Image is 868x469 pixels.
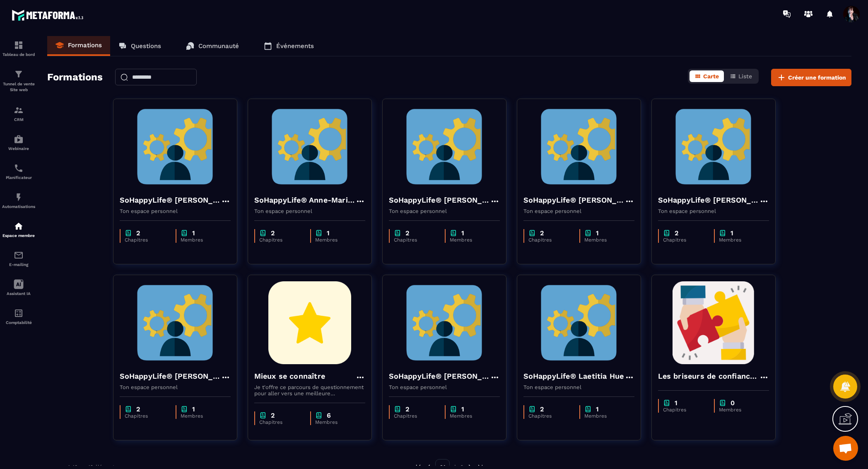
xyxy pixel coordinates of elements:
[663,237,706,243] p: Chapitres
[14,105,24,115] img: formation
[731,229,733,237] p: 1
[315,419,357,425] p: Membres
[394,413,436,419] p: Chapitres
[14,250,24,260] img: email
[690,70,724,82] button: Carte
[120,370,221,382] h4: SoHappyLife® [PERSON_NAME]
[125,237,167,243] p: Chapitres
[120,194,221,206] h4: SoHappyLife® [PERSON_NAME]
[703,73,719,80] span: Carte
[259,229,267,237] img: chapter
[523,194,624,206] h4: SoHappyLife® [PERSON_NAME]
[271,411,275,419] p: 2
[2,204,35,209] p: Automatisations
[259,411,267,419] img: chapter
[120,208,231,214] p: Ton espace personnel
[658,105,769,188] img: formation-background
[256,36,322,56] a: Événements
[192,229,195,237] p: 1
[382,275,517,451] a: formation-backgroundSoHappyLife® [PERSON_NAME]Ton espace personnelchapter2Chapitreschapter1Membres
[2,186,35,215] a: automationsautomationsAutomatisations
[523,105,634,188] img: formation-background
[394,405,401,413] img: chapter
[120,384,231,390] p: Ton espace personnel
[136,405,140,413] p: 2
[540,405,544,413] p: 2
[389,370,490,382] h4: SoHappyLife® [PERSON_NAME]
[725,70,757,82] button: Liste
[315,237,357,243] p: Membres
[254,370,325,382] h4: Mieux se connaître
[663,229,670,237] img: chapter
[528,237,571,243] p: Chapitres
[110,36,169,56] a: Questions
[271,229,275,237] p: 2
[2,52,35,57] p: Tableau de bord
[719,237,761,243] p: Membres
[771,69,851,86] button: Créer une formation
[254,281,365,364] img: formation-background
[120,281,231,364] img: formation-background
[523,208,634,214] p: Ton espace personnel
[651,275,786,451] a: formation-backgroundLes briseurs de confiance dans l'entreprisechapter1Chapitreschapter0Membres
[2,175,35,180] p: Planificateur
[2,157,35,186] a: schedulerschedulerPlanificateur
[389,384,500,390] p: Ton espace personnel
[461,405,464,413] p: 1
[658,370,759,382] h4: Les briseurs de confiance dans l'entreprise
[2,63,35,99] a: formationformationTunnel de vente Site web
[450,405,457,413] img: chapter
[2,302,35,331] a: accountantaccountantComptabilité
[2,99,35,128] a: formationformationCRM
[2,128,35,157] a: automationsautomationsWebinaire
[389,208,500,214] p: Ton espace personnel
[68,41,102,49] p: Formations
[113,99,248,275] a: formation-backgroundSoHappyLife® [PERSON_NAME]Ton espace personnelchapter2Chapitreschapter1Membres
[254,194,355,206] h4: SoHappyLife® Anne-Marine ALLEON
[125,229,132,237] img: chapter
[382,99,517,275] a: formation-backgroundSoHappyLife® [PERSON_NAME]Ton espace personnelchapter2Chapitreschapter1Membres
[596,405,599,413] p: 1
[259,419,302,425] p: Chapitres
[663,407,706,413] p: Chapitres
[405,405,409,413] p: 2
[719,407,761,413] p: Membres
[113,275,248,451] a: formation-backgroundSoHappyLife® [PERSON_NAME]Ton espace personnelchapter2Chapitreschapter1Membres
[394,229,401,237] img: chapter
[181,413,222,419] p: Membres
[125,413,167,419] p: Chapitres
[327,411,331,419] p: 6
[14,40,24,50] img: formation
[2,146,35,151] p: Webinaire
[788,73,846,82] span: Créer une formation
[2,117,35,122] p: CRM
[584,405,592,413] img: chapter
[658,281,769,364] img: formation-background
[47,69,103,86] h2: Formations
[528,413,571,419] p: Chapitres
[2,34,35,63] a: formationformationTableau de bord
[389,105,500,188] img: formation-background
[254,208,365,214] p: Ton espace personnel
[651,99,786,275] a: formation-backgroundSoHappyLife® [PERSON_NAME]Ton espace personnelchapter2Chapitreschapter1Membres
[2,320,35,325] p: Comptabilité
[389,281,500,364] img: formation-background
[276,42,314,50] p: Événements
[181,229,188,237] img: chapter
[254,384,365,396] p: Je t'offre ce parcours de questionnement pour aller vers une meilleure connaissance de toi et de ...
[2,244,35,273] a: emailemailE-mailing
[120,105,231,188] img: formation-background
[327,229,330,237] p: 1
[248,275,382,451] a: formation-backgroundMieux se connaîtreJe t'offre ce parcours de questionnement pour aller vers un...
[584,413,626,419] p: Membres
[14,69,24,79] img: formation
[14,134,24,144] img: automations
[719,229,726,237] img: chapter
[181,405,188,413] img: chapter
[14,163,24,173] img: scheduler
[731,399,735,407] p: 0
[254,105,365,188] img: formation-background
[2,273,35,302] a: Assistant IA
[2,262,35,267] p: E-mailing
[450,229,457,237] img: chapter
